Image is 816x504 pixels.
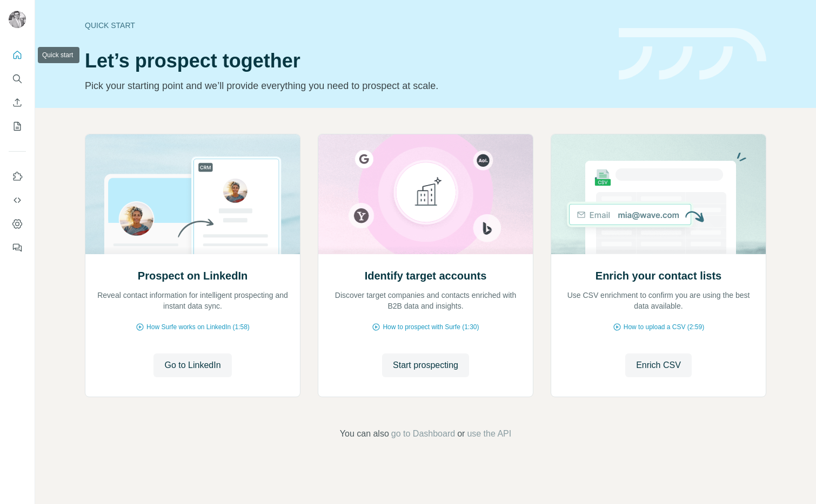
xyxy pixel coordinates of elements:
[318,134,533,254] img: Identify target accounts
[9,167,26,186] button: Use Surfe on LinkedIn
[85,50,606,72] h1: Let’s prospect together
[624,322,704,332] span: How to upload a CSV (2:59)
[329,290,522,311] p: Discover target companies and contacts enriched with B2B data and insights.
[9,11,26,28] img: Avatar
[9,45,26,65] button: Quick start
[457,427,465,440] span: or
[467,427,511,440] button: use the API
[9,190,26,210] button: Use Surfe API
[393,359,458,372] span: Start prospecting
[9,93,26,112] button: Enrich CSV
[9,214,26,234] button: Dashboard
[85,78,606,93] p: Pick your starting point and we’ll provide everything you need to prospect at scale.
[365,268,487,283] h2: Identify target accounts
[562,290,755,311] p: Use CSV enrichment to confirm you are using the best data available.
[596,268,721,283] h2: Enrich your contact lists
[146,322,250,332] span: How Surfe works on LinkedIn (1:58)
[619,28,766,80] img: banner
[85,20,606,31] div: Quick start
[9,238,26,257] button: Feedback
[96,290,289,311] p: Reveal contact information for intelligent prospecting and instant data sync.
[9,117,26,136] button: My lists
[340,427,389,440] span: You can also
[85,134,300,254] img: Prospect on LinkedIn
[636,359,681,372] span: Enrich CSV
[153,353,231,377] button: Go to LinkedIn
[164,359,220,372] span: Go to LinkedIn
[383,322,479,332] span: How to prospect with Surfe (1:30)
[625,353,692,377] button: Enrich CSV
[391,427,455,440] button: go to Dashboard
[9,69,26,88] button: Search
[382,353,469,377] button: Start prospecting
[138,268,248,283] h2: Prospect on LinkedIn
[551,134,766,254] img: Enrich your contact lists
